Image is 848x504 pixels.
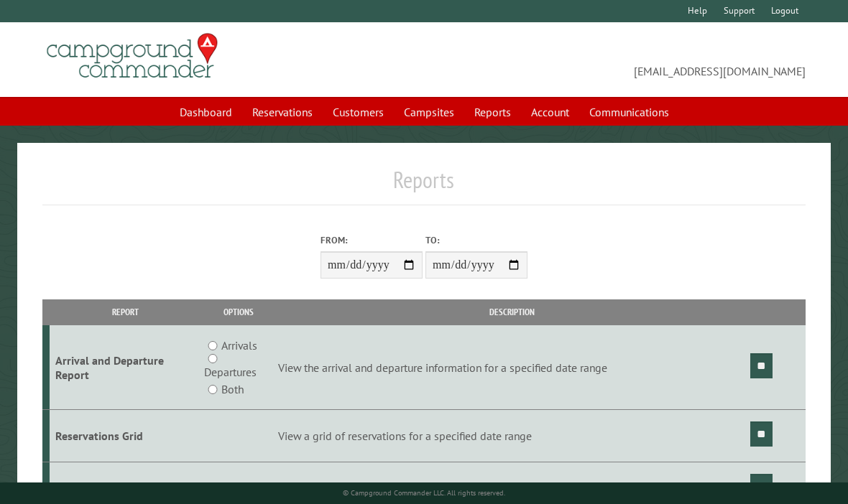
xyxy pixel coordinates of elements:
[204,363,257,381] label: Departures
[42,166,806,205] h1: Reports
[276,325,748,410] td: View the arrival and departure information for a specified date range
[244,98,321,126] a: Reservations
[343,488,505,498] small: © Campground Commander LLC. All rights reserved.
[221,337,257,354] label: Arrivals
[581,98,678,126] a: Communications
[171,98,241,126] a: Dashboard
[221,381,244,398] label: Both
[50,410,202,462] td: Reservations Grid
[276,410,748,462] td: View a grid of reservations for a specified date range
[466,98,520,126] a: Reports
[425,233,527,247] label: To:
[522,98,578,126] a: Account
[324,98,392,126] a: Customers
[424,39,806,80] span: [EMAIL_ADDRESS][DOMAIN_NAME]
[276,299,748,325] th: Description
[50,325,202,410] td: Arrival and Departure Report
[321,233,423,247] label: From:
[42,28,222,84] img: Campground Commander
[202,299,276,325] th: Options
[395,98,463,126] a: Campsites
[50,299,202,325] th: Report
